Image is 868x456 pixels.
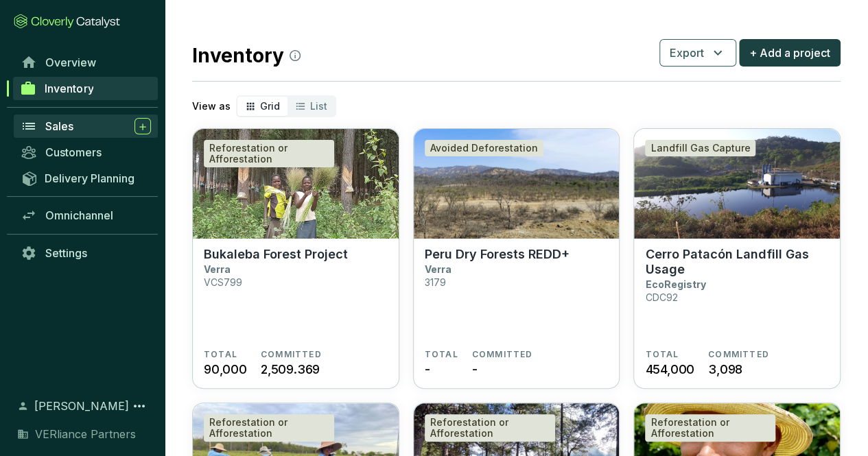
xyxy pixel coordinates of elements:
[425,247,570,262] p: Peru Dry Forests REDD+
[670,45,704,61] span: Export
[708,360,742,379] span: 3,098
[414,129,620,239] img: Peru Dry Forests REDD+
[45,246,87,260] span: Settings
[193,129,399,239] img: Bukaleba Forest Project
[35,426,136,442] span: VERliance Partners
[14,115,158,138] a: Sales
[192,41,301,70] h2: Inventory
[204,140,334,167] div: Reforestation or Afforestation
[472,349,533,360] span: COMMITTED
[204,263,231,275] p: Verra
[645,291,677,303] p: CDC92
[14,51,158,74] a: Overview
[45,145,102,159] span: Customers
[236,95,336,117] div: segmented control
[425,414,555,442] div: Reforestation or Afforestation
[645,349,679,360] span: TOTAL
[645,414,775,442] div: Reforestation or Afforestation
[659,39,736,67] button: Export
[204,349,237,360] span: TOTAL
[204,360,247,379] span: 90,000
[425,263,451,275] p: Verra
[14,204,158,227] a: Omnichannel
[13,77,158,100] a: Inventory
[645,247,829,277] p: Cerro Patacón Landfill Gas Usage
[14,141,158,164] a: Customers
[45,208,113,222] span: Omnichannel
[413,128,620,389] a: Peru Dry Forests REDD+Avoided DeforestationPeru Dry Forests REDD+Verra3179TOTAL-COMMITTED-
[261,349,322,360] span: COMMITTED
[45,56,96,69] span: Overview
[645,140,755,156] div: Landfill Gas Capture
[45,82,93,95] span: Inventory
[310,100,327,112] span: List
[45,119,73,133] span: Sales
[425,140,543,156] div: Avoided Deforestation
[472,360,478,379] span: -
[192,128,399,389] a: Bukaleba Forest ProjectReforestation or AfforestationBukaleba Forest ProjectVerraVCS799TOTAL90,00...
[708,349,769,360] span: COMMITTED
[192,99,231,113] p: View as
[749,45,830,61] span: + Add a project
[45,171,134,185] span: Delivery Planning
[204,276,242,288] p: VCS799
[14,241,158,265] a: Settings
[260,100,280,112] span: Grid
[34,398,129,414] span: [PERSON_NAME]
[739,39,841,67] button: + Add a project
[204,247,348,262] p: Bukaleba Forest Project
[204,414,334,442] div: Reforestation or Afforestation
[425,360,430,379] span: -
[425,349,458,360] span: TOTAL
[261,360,320,379] span: 2,509.369
[14,167,158,189] a: Delivery Planning
[425,276,446,288] p: 3179
[645,278,705,290] p: EcoRegistry
[645,360,694,379] span: 454,000
[633,128,841,389] a: Cerro Patacón Landfill Gas UsageLandfill Gas CaptureCerro Patacón Landfill Gas UsageEcoRegistryCD...
[634,129,840,239] img: Cerro Patacón Landfill Gas Usage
